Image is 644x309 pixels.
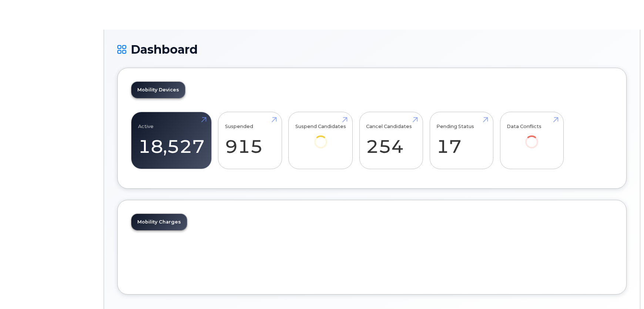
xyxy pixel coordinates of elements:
a: Suspend Candidates [295,116,346,159]
a: Data Conflicts [507,116,557,159]
h1: Dashboard [117,43,627,56]
a: Cancel Candidates 254 [366,116,416,165]
a: Pending Status 17 [436,116,486,165]
a: Suspended 915 [225,116,275,165]
a: Mobility Charges [131,214,187,230]
a: Active 18,527 [138,116,205,165]
a: Mobility Devices [131,82,185,98]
